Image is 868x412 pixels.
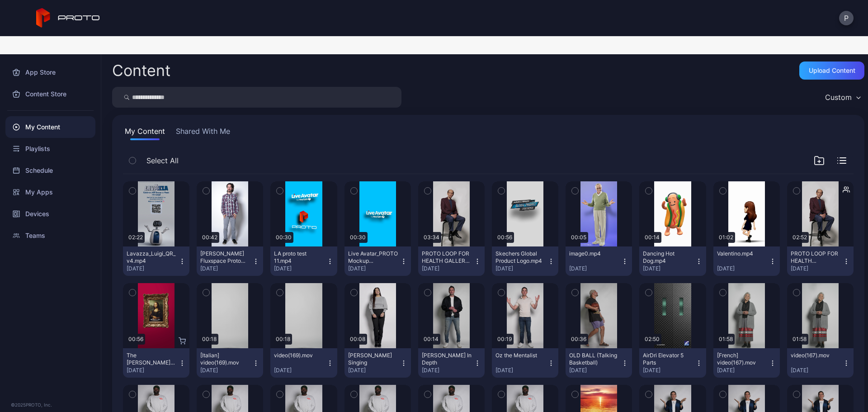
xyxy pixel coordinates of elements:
a: Playlists [5,138,95,160]
button: Custom [821,87,864,108]
div: [DATE] [127,367,179,374]
div: Content [112,63,170,78]
div: Valentino.mp4 [717,250,767,257]
div: [DATE] [348,367,400,374]
button: The [PERSON_NAME] [PERSON_NAME].mp4[DATE] [123,348,189,378]
button: PROTO LOOP FOR HEALTH GALLERY v5.mp4[DATE] [418,246,485,276]
div: PROTO LOOP FOR HEALTH GALLERY v5.mp4 [422,250,472,265]
div: [DATE] [569,367,621,374]
div: video(167).mov [791,352,840,359]
button: PROTO LOOP FOR HEALTH GALLERY.mp4[DATE] [787,246,854,276]
div: The Mona Lisa.mp4 [127,352,176,366]
div: [DATE] [643,367,695,374]
div: Lavazza_Luigi_QR_v4.mp4 [127,250,176,265]
button: [PERSON_NAME] In Depth[DATE] [418,348,485,378]
div: Mindie Singing [348,352,398,366]
div: [DATE] [495,265,547,272]
button: LA proto test 11.mp4[DATE] [270,246,337,276]
a: Teams [5,225,95,246]
button: video(167).mov[DATE] [787,348,854,378]
div: Skechers Global Product Logo.mp4 [495,250,545,265]
div: Dancing Hot Dog.mp4 [643,250,693,265]
button: Skechers Global Product Logo.mp4[DATE] [492,246,558,276]
button: video(169).mov[DATE] [270,348,337,378]
div: [DATE] [791,265,843,272]
div: [DATE] [127,265,179,272]
div: [French] video(167).mov [717,352,767,366]
div: [DATE] [643,265,695,272]
div: [DATE] [717,265,769,272]
div: [DATE] [569,265,621,272]
button: Shared With Me [174,126,232,140]
div: [DATE] [717,367,769,374]
div: AirDri Elevator 5 Parts [643,352,693,366]
div: Oz the Mentalist [495,352,545,359]
div: video(169).mov [274,352,324,359]
div: [DATE] [495,367,547,374]
button: AirDri Elevator 5 Parts[DATE] [639,348,706,378]
div: [DATE] [274,265,326,272]
a: Content Store [5,83,95,105]
button: OLD BALL (Talking Basketball)[DATE] [566,348,632,378]
button: Live Avatar_PROTO Mockup [DATE].mp4[DATE] [344,246,411,276]
a: App Store [5,62,95,83]
button: image0.mp4[DATE] [566,246,632,276]
div: Corbett Fluxspace Proto Demo.mp4 [200,250,250,265]
button: Oz the Mentalist[DATE] [492,348,558,378]
button: [PERSON_NAME] Fluxspace Proto Demo.mp4[DATE] [197,246,263,276]
div: [DATE] [200,367,252,374]
div: © 2025 PROTO, Inc. [11,401,90,408]
button: My Content [123,126,167,140]
button: Lavazza_Luigi_QR_v4.mp4[DATE] [123,246,189,276]
button: [PERSON_NAME] Singing[DATE] [344,348,411,378]
div: OLD BALL (Talking Basketball) [569,352,619,366]
div: [DATE] [791,367,843,374]
a: My Apps [5,181,95,203]
a: Schedule [5,160,95,181]
div: [DATE] [200,265,252,272]
a: My Content [5,116,95,138]
button: Dancing Hot Dog.mp4[DATE] [639,246,706,276]
div: [DATE] [422,367,474,374]
div: PROTO LOOP FOR HEALTH GALLERY.mp4 [791,250,840,265]
div: LA proto test 11.mp4 [274,250,324,265]
div: [DATE] [274,367,326,374]
div: [Italian] video(169).mov [200,352,250,366]
div: Custom [825,93,852,102]
span: Select All [146,155,179,166]
a: Devices [5,203,95,225]
button: Valentino.mp4[DATE] [713,246,780,276]
button: [French] video(167).mov[DATE] [713,348,780,378]
button: Upload Content [799,62,864,80]
div: [DATE] [422,265,474,272]
div: image0.mp4 [569,250,619,257]
div: Graham Bensinge In Depth [422,352,472,366]
div: Upload Content [809,67,855,74]
button: [Italian] video(169).mov[DATE] [197,348,263,378]
div: Live Avatar_PROTO Mockup 09.17.25.mp4 [348,250,398,265]
button: P [839,11,854,25]
div: [DATE] [348,265,400,272]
